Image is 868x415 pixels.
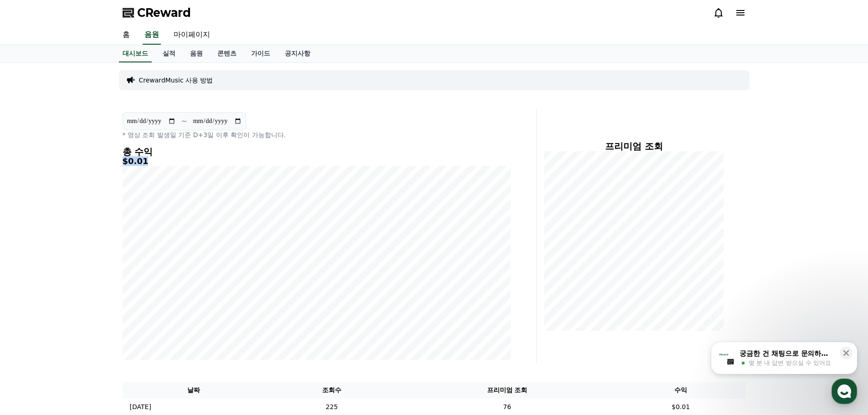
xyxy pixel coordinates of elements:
a: 음원 [143,26,161,45]
span: 설정 [141,302,152,310]
h4: 프리미엄 조회 [544,141,724,151]
a: 홈 [3,289,60,312]
p: ~ [181,116,187,127]
a: 홈 [115,26,137,45]
a: 음원 [183,45,210,62]
a: 대시보드 [119,45,152,62]
a: 설정 [118,289,175,312]
th: 수익 [616,382,746,399]
a: 콘텐츠 [210,45,244,62]
span: 홈 [29,302,34,310]
a: CReward [123,5,191,20]
th: 프리미엄 조회 [398,382,616,399]
p: * 영상 조회 발생일 기준 D+3일 이후 확인이 가능합니다. [123,130,511,139]
span: CReward [137,5,191,20]
a: 실적 [155,45,183,62]
th: 날짜 [123,382,265,399]
a: 마이페이지 [166,26,217,45]
p: [DATE] [130,402,151,412]
a: 대화 [60,289,118,312]
h4: 총 수익 [123,147,511,157]
a: 공지사항 [277,45,318,62]
a: 가이드 [244,45,277,62]
th: 조회수 [265,382,398,399]
a: CrewardMusic 사용 방법 [139,76,213,85]
span: 대화 [83,303,94,310]
h5: $0.01 [123,157,511,166]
